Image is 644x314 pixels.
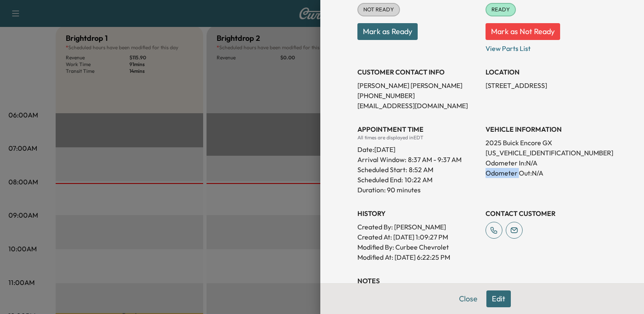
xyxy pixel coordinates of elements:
[357,175,403,185] p: Scheduled End:
[357,232,479,242] p: Created At : [DATE] 1:09:27 PM
[408,154,462,165] span: 8:37 AM - 9:37 AM
[357,134,479,141] div: All times are displayed in EDT
[357,252,479,262] p: Modified At : [DATE] 6:22:25 PM
[357,124,479,134] h3: APPOINTMENT TIME
[486,208,607,218] h3: CONTACT CUSTOMER
[357,80,479,90] p: [PERSON_NAME] [PERSON_NAME]
[357,185,479,195] p: Duration: 90 minutes
[486,124,607,134] h3: VEHICLE INFORMATION
[486,158,607,168] p: Odometer In: N/A
[357,101,479,111] p: [EMAIL_ADDRESS][DOMAIN_NAME]
[357,23,418,40] button: Mark as Ready
[486,40,607,53] p: View Parts List
[405,175,432,185] p: 10:22 AM
[486,138,607,148] p: 2025 Buick Encore GX
[486,5,515,14] span: READY
[486,80,607,90] p: [STREET_ADDRESS]
[486,67,607,77] h3: LOCATION
[358,5,399,14] span: NOT READY
[453,290,483,307] button: Close
[357,222,479,232] p: Created By : [PERSON_NAME]
[409,165,433,175] p: 8:52 AM
[357,276,607,286] h3: NOTES
[357,141,479,154] div: Date: [DATE]
[357,90,479,101] p: [PHONE_NUMBER]
[357,154,479,165] p: Arrival Window:
[357,208,479,218] h3: History
[486,148,607,158] p: [US_VEHICLE_IDENTIFICATION_NUMBER]
[357,67,479,77] h3: CUSTOMER CONTACT INFO
[357,165,407,175] p: Scheduled Start:
[486,168,607,178] p: Odometer Out: N/A
[357,242,479,252] p: Modified By : Curbee Chevrolet
[486,290,511,307] button: Edit
[486,23,560,40] button: Mark as Not Ready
